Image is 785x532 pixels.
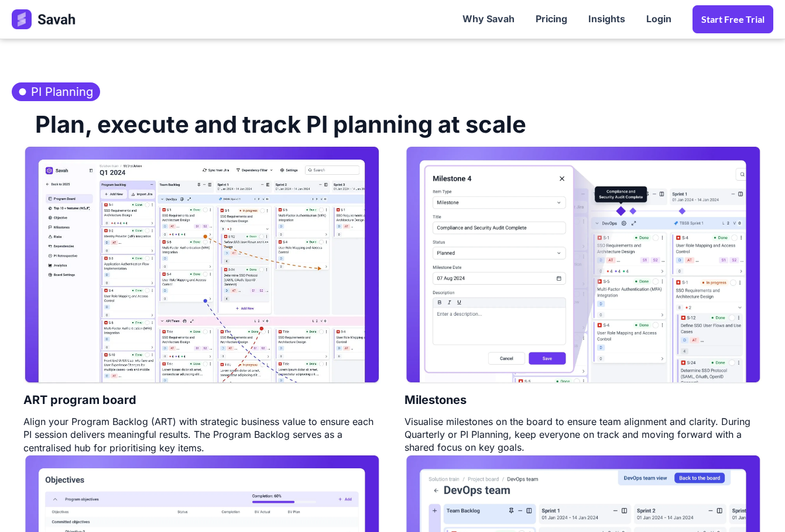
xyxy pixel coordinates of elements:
[636,1,682,37] a: Login
[23,101,526,146] h2: Plan, execute and track PI planning at scale
[452,1,525,37] a: Why Savah
[726,476,785,532] iframe: Chat Widget
[578,1,636,37] a: Insights
[12,82,100,101] h3: PI Planning
[23,385,136,415] h4: ART program board
[405,385,467,415] h4: Milestones
[525,1,578,37] a: Pricing
[693,5,773,33] a: Start Free trial
[726,476,785,532] div: 채팅 위젯
[405,415,762,454] div: Visualise milestones on the board to ensure team alignment and clarity. During Quarterly or PI Pl...
[23,415,381,454] div: Align your Program Backlog (ART) with strategic business value to ensure each PI session delivers...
